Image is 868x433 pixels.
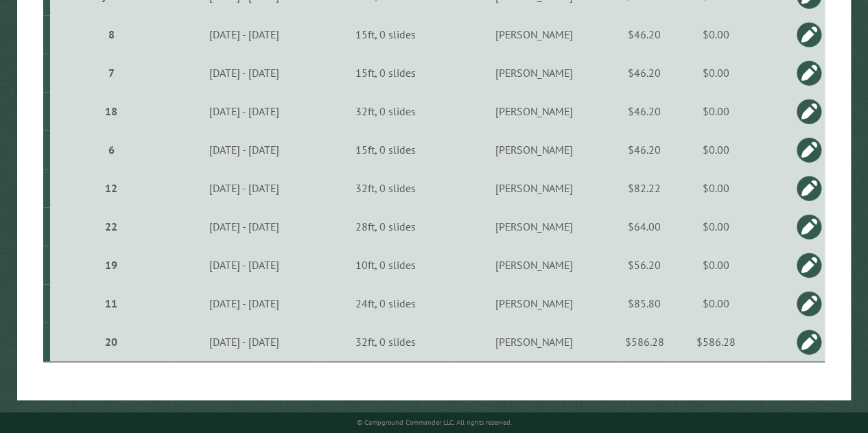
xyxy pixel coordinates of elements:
td: $46.20 [617,15,672,54]
td: 28ft, 0 slides [320,207,451,246]
div: 8 [56,27,167,41]
div: [DATE] - [DATE] [171,296,317,310]
td: $0.00 [672,169,760,207]
td: 15ft, 0 slides [320,54,451,92]
div: 19 [56,258,167,272]
td: 24ft, 0 slides [320,284,451,323]
td: [PERSON_NAME] [451,284,617,323]
small: © Campground Commander LLC. All rights reserved. [356,418,511,427]
td: [PERSON_NAME] [451,323,617,362]
td: 15ft, 0 slides [320,15,451,54]
td: 32ft, 0 slides [320,323,451,362]
td: [PERSON_NAME] [451,54,617,92]
td: $586.28 [672,323,760,362]
div: [DATE] - [DATE] [171,66,317,80]
td: $46.20 [617,92,672,130]
div: 12 [56,181,167,195]
div: 11 [56,296,167,310]
td: 32ft, 0 slides [320,92,451,130]
td: [PERSON_NAME] [451,169,617,207]
td: $0.00 [672,130,760,169]
td: $0.00 [672,54,760,92]
td: $64.00 [617,207,672,246]
td: 15ft, 0 slides [320,130,451,169]
div: [DATE] - [DATE] [171,27,317,41]
td: $46.20 [617,130,672,169]
div: 20 [56,335,167,349]
div: 7 [56,66,167,80]
td: 10ft, 0 slides [320,246,451,284]
td: $0.00 [672,284,760,323]
div: 6 [56,143,167,156]
td: $82.22 [617,169,672,207]
td: $0.00 [672,246,760,284]
td: $0.00 [672,15,760,54]
div: [DATE] - [DATE] [171,104,317,118]
td: $0.00 [672,207,760,246]
td: $56.20 [617,246,672,284]
td: $0.00 [672,92,760,130]
td: [PERSON_NAME] [451,15,617,54]
td: [PERSON_NAME] [451,130,617,169]
div: [DATE] - [DATE] [171,220,317,233]
td: 32ft, 0 slides [320,169,451,207]
div: [DATE] - [DATE] [171,258,317,272]
td: $46.20 [617,54,672,92]
div: [DATE] - [DATE] [171,335,317,349]
td: $586.28 [617,323,672,362]
div: 22 [56,220,167,233]
div: 18 [56,104,167,118]
td: [PERSON_NAME] [451,92,617,130]
td: [PERSON_NAME] [451,207,617,246]
div: [DATE] - [DATE] [171,181,317,195]
div: [DATE] - [DATE] [171,143,317,156]
td: [PERSON_NAME] [451,246,617,284]
td: $85.80 [617,284,672,323]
